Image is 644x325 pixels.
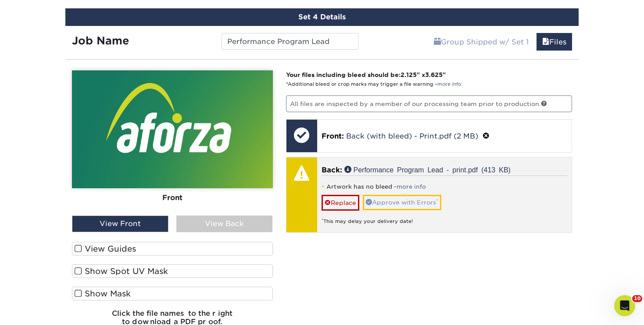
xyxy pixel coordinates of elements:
input: Enter a job name [222,33,358,50]
iframe: Intercom live chat [614,295,635,316]
label: Show Spot UV Mask [72,264,273,278]
span: 10 [632,295,642,302]
div: This may delay your delivery date! [322,211,568,225]
label: Show Mask [72,287,273,300]
span: 3.625 [425,71,443,78]
small: *Additional bleed or crop marks may trigger a file warning – [286,81,461,87]
a: Files [537,33,572,51]
a: Group Shipped w/ Set 1 [428,33,534,51]
a: Back (with bleed) - Print.pdf (2 MB) [346,132,478,140]
a: Replace [322,195,359,210]
span: shipping [434,38,441,46]
div: Front [72,188,273,208]
div: View Back [176,215,273,232]
span: Back: [322,166,342,174]
a: Approve with Errors* [363,195,441,210]
strong: Job Name [72,34,129,47]
a: more info [437,81,461,87]
span: Front: [322,132,344,140]
strong: Your files including bleed should be: " x " [286,71,446,78]
a: more info [397,183,426,190]
span: 2.125 [401,71,417,78]
p: All files are inspected by a member of our processing team prior to production. [286,95,572,112]
a: Performance Program Lead - print.pdf (413 KB) [344,166,511,173]
label: View Guides [72,242,273,256]
div: View Front [72,215,168,232]
div: Set 4 Details [65,8,579,26]
span: files [542,38,549,46]
li: Artwork has no bleed - [322,183,568,190]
